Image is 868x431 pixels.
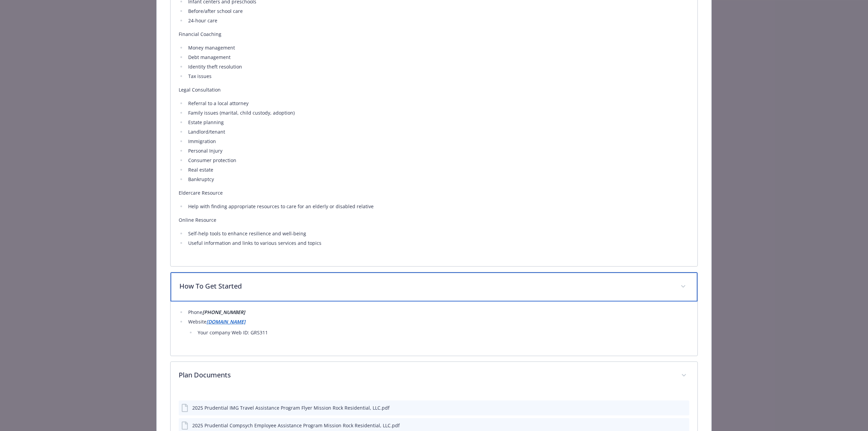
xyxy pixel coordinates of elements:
button: preview file [680,404,687,411]
li: Before/after school care [186,7,689,15]
li: Your company Web ID: GRS311 [196,329,689,337]
div: How To Get Started [171,301,697,356]
div: 2025 Prudential Compsych Employee Assistance Program Mission Rock Residential, LLC.pdf [192,422,400,429]
p: Financial Coaching [179,30,689,38]
li: Personal Injury [186,147,689,155]
li: Consumer protection [186,156,689,164]
li: Immigration [186,137,689,145]
li: Landlord/tenant [186,128,689,136]
li: Tax issues [186,72,689,80]
li: Bankruptcy [186,175,689,183]
li: Money management [186,44,689,52]
p: Plan Documents [179,370,673,380]
button: preview file [680,422,687,429]
p: How To Get Started [179,281,672,291]
p: Eldercare Resource [179,189,689,197]
li: Identity theft resolution [186,63,689,71]
li: Phone [186,308,689,316]
li: Family issues (marital, child custody, adoption) [186,109,689,117]
li: Referral to a local attorney [186,99,689,107]
li: 24-hour care [186,17,689,25]
button: download file [670,422,675,429]
li: Estate planning [186,118,689,126]
strong: [PHONE_NUMBER] [202,309,245,315]
div: 2025 Prudential IMG Travel Assistance Program Flyer Mission Rock Residential, LLC.pdf [192,404,390,411]
li: Useful information and links to various services and topics [186,239,689,247]
li: Website [186,318,689,337]
li: Debt management [186,53,689,61]
button: download file [670,404,675,411]
p: Legal Consultation [179,86,689,94]
li: Real estate [186,166,689,174]
p: Online Resource [179,216,689,224]
li: Self-help tools to enhance resilience and well-being [186,230,689,238]
div: How To Get Started [171,272,697,301]
div: Plan Documents [171,362,697,390]
li: Help with finding appropriate resources to care for an elderly or disabled relative [186,202,689,211]
a: [DOMAIN_NAME] [206,318,245,325]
